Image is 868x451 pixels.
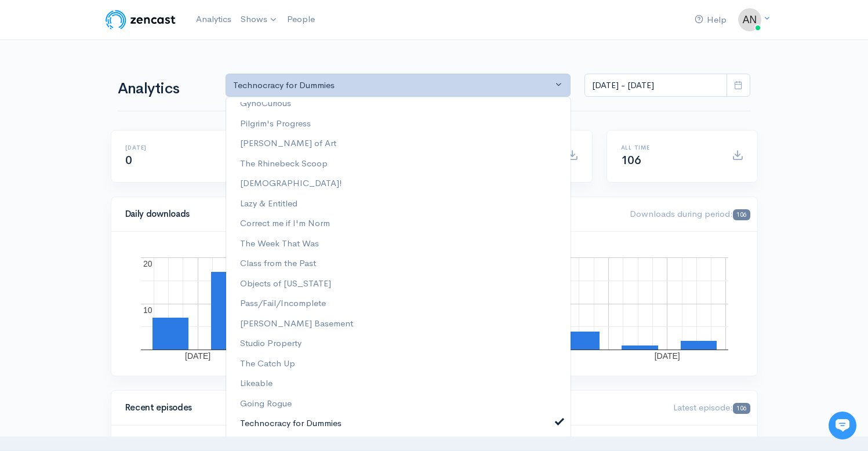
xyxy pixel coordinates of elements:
[240,317,353,330] span: [PERSON_NAME] Basement
[143,305,152,315] text: 10
[18,154,214,177] button: New conversation
[240,337,302,350] span: Studio Property
[233,79,553,92] div: Technocracy for Dummies
[17,56,215,75] h1: Hi 👋
[240,177,342,190] span: [DEMOGRAPHIC_DATA]!
[240,397,292,410] span: Going Rogue
[185,351,210,361] text: [DATE]
[226,74,571,97] button: Technocracy for Dummies
[673,402,750,413] span: Latest episode:
[104,8,177,31] img: ZenCast Logo
[240,417,342,430] span: Technocracy for Dummies
[282,7,319,32] a: People
[75,161,139,170] span: New conversation
[240,277,331,290] span: Objects of [US_STATE]
[118,81,212,97] h1: Analytics
[240,117,311,130] span: Pilgrim's Progress
[621,153,641,168] span: 106
[240,197,297,210] span: Lazy & Entitled
[125,246,743,362] svg: A chart.
[17,77,215,133] h2: Just let us know if you need anything and we'll be happy to help! 🙂
[240,137,336,150] span: [PERSON_NAME] of Art
[34,218,207,241] input: Search articles
[240,297,326,310] span: Pass/Fail/Incomplete
[738,8,761,31] img: ...
[240,157,328,170] span: The Rhinebeck Scoop
[125,153,132,168] span: 0
[240,377,273,390] span: Likeable
[690,8,731,32] a: Help
[240,217,330,230] span: Correct me if I'm Norm
[621,144,718,151] h6: All time
[125,144,222,151] h6: [DATE]
[654,351,680,361] text: [DATE]
[236,7,282,32] a: Shows
[240,237,319,250] span: The Week That Was
[584,74,727,97] input: analytics date range selector
[240,257,316,270] span: Class from the Past
[829,412,856,439] iframe: gist-messenger-bubble-iframe
[733,403,750,414] span: 106
[143,259,152,268] text: 20
[630,208,750,219] span: Downloads during period:
[125,209,616,219] h4: Daily downloads
[240,357,295,370] span: The Catch Up
[733,209,750,220] span: 106
[16,199,216,213] p: Find an answer quickly
[240,97,291,110] span: GynoCurious
[125,403,406,413] h4: Recent episodes
[191,7,236,32] a: Analytics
